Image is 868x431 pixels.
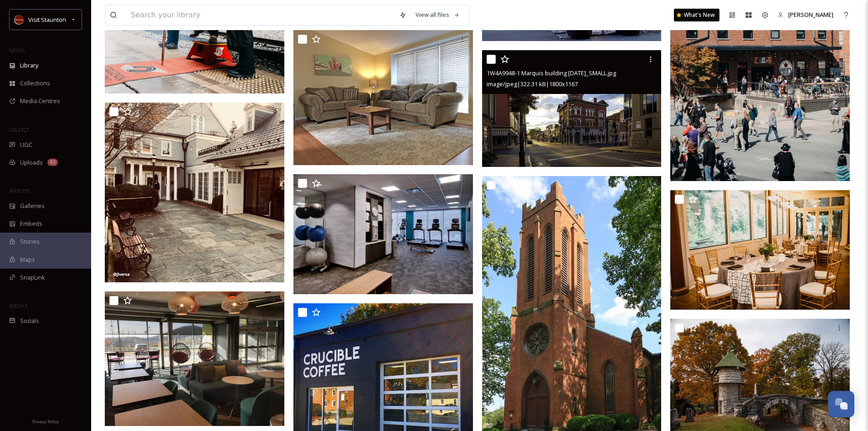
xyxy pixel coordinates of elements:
span: SOCIALS [9,302,27,309]
a: Privacy Policy [32,415,59,426]
img: 1W4A9948-1 Marquis building 8-23-16_SMALL.jpg [482,50,662,167]
span: [PERSON_NAME] [788,10,833,19]
span: Galleries [20,202,45,210]
img: Photo Nov 29, 2 22 22 PM.jpg [105,291,284,426]
img: 7563dc83646b6d29b7a3d20428f7ed8beda3379f233d71fbcf2ba03208cef353.png [105,103,284,282]
span: Visit Staunton [28,16,66,24]
img: Stable Craft.jpg [293,30,473,165]
img: kay shirey - BROO2605.jpg [670,190,850,310]
span: WIDGETS [9,187,30,194]
span: UGC [20,140,32,149]
span: COLLECT [9,126,29,133]
img: Duncan Touchette - FIS_SHDFS_FitnessCenter1.jpg [293,174,473,294]
img: images.png [15,15,24,24]
span: Socials [20,317,39,325]
span: Privacy Policy [32,419,59,425]
span: MEDIA [9,47,25,54]
a: What's New [674,9,719,21]
a: View all files [411,6,464,24]
span: Collections [20,79,50,88]
span: Library [20,61,38,70]
span: Maps [20,255,35,264]
button: Open Chat [828,391,854,417]
span: Media Centres [20,97,60,105]
span: Embeds [20,219,42,228]
input: Search your library [126,5,395,25]
span: image/jpeg | 322.31 kB | 1800 x 1167 [487,80,578,88]
span: SnapLink [20,273,45,282]
span: Stories [20,237,40,246]
span: 1W4A9948-1 Marquis building [DATE]_SMALL.jpg [487,69,616,77]
span: Uploads [20,158,43,167]
a: [PERSON_NAME] [773,6,838,24]
div: 42 [47,159,58,166]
